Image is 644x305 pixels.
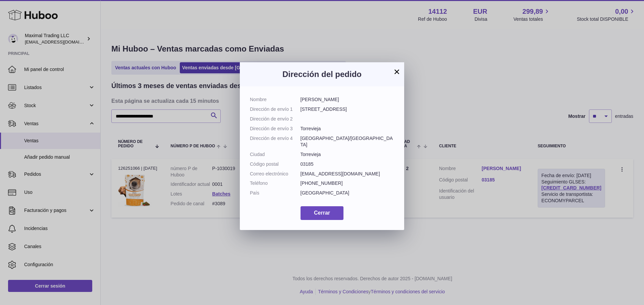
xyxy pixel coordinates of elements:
[250,69,394,80] h3: Dirección del pedido
[250,135,301,148] dt: Dirección de envío 4
[301,206,343,220] button: Cerrar
[250,96,301,103] dt: Nombre
[250,180,301,186] dt: Teléfono
[250,161,301,167] dt: Código postal
[301,106,394,112] dd: [STREET_ADDRESS]
[250,126,301,132] dt: Dirección de envío 3
[301,161,394,167] dd: 03185
[301,135,394,148] dd: [GEOGRAPHIC_DATA]/[GEOGRAPHIC_DATA]
[301,96,394,103] dd: [PERSON_NAME]
[301,171,394,177] dd: [EMAIL_ADDRESS][DOMAIN_NAME]
[301,190,394,196] dd: [GEOGRAPHIC_DATA]
[393,68,401,76] button: ×
[301,126,394,132] dd: Torrevieja
[301,180,394,186] dd: [PHONE_NUMBER]
[301,151,394,158] dd: Torrevieja
[250,171,301,177] dt: Correo electrónico
[250,190,301,196] dt: País
[250,106,301,112] dt: Dirección de envío 1
[250,151,301,158] dt: Ciudad
[314,210,330,216] span: Cerrar
[250,116,301,122] dt: Dirección de envío 2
